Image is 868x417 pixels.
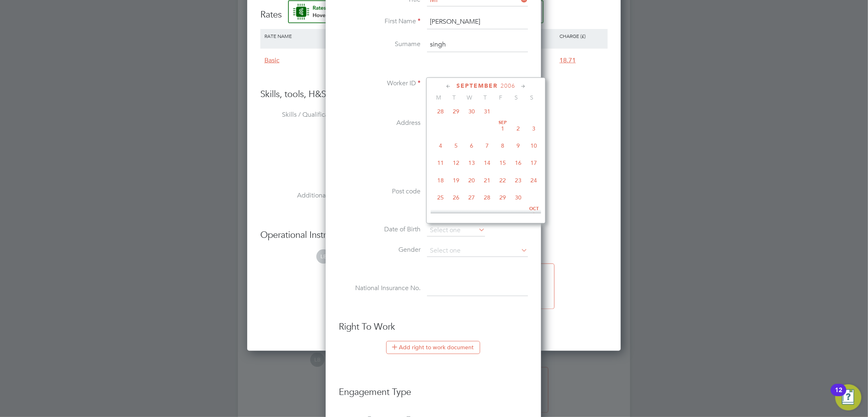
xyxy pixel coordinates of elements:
[508,94,524,101] span: S
[479,190,495,205] span: 28
[339,119,421,127] label: Address
[479,173,495,188] span: 21
[288,0,544,23] button: Rate Assistant
[456,82,498,89] span: September
[260,89,608,100] h3: Skills, tools, H&S
[501,82,515,89] span: 2006
[495,138,510,153] span: 8
[339,187,421,196] label: Post code
[431,94,446,101] span: M
[260,151,342,160] label: Tools
[260,229,608,241] h3: Operational Instructions & Comments
[510,190,526,205] span: 30
[526,121,541,136] span: 3
[339,40,421,49] label: Surname
[448,104,464,119] span: 29
[427,224,485,237] input: Select one
[495,155,510,171] span: 15
[464,173,479,188] span: 20
[526,207,541,211] span: Oct
[264,56,280,64] span: Basic
[316,249,331,264] span: LB
[339,284,421,293] label: National Insurance No.
[526,155,541,171] span: 17
[339,379,528,399] h3: Engagement Type
[495,173,510,188] span: 22
[479,104,495,119] span: 31
[427,245,528,257] input: Select one
[260,111,342,119] label: Skills / Qualifications
[479,138,495,153] span: 7
[448,190,464,205] span: 26
[446,94,462,101] span: T
[526,173,541,188] span: 24
[433,155,448,171] span: 11
[493,94,508,101] span: F
[495,190,510,205] span: 29
[835,384,861,410] button: Open Resource Center, 12 new notifications
[464,138,479,153] span: 6
[433,104,448,119] span: 28
[559,56,576,64] span: 18.71
[339,225,421,234] label: Date of Birth
[339,246,421,254] label: Gender
[433,173,448,188] span: 18
[464,190,479,205] span: 27
[526,207,541,222] span: 1
[524,94,539,101] span: S
[510,173,526,188] span: 23
[477,94,493,101] span: T
[339,321,528,333] h3: Right To Work
[557,29,606,43] div: Charge (£)
[448,155,464,171] span: 12
[260,191,342,200] label: Additional H&S
[448,173,464,188] span: 19
[495,121,510,136] span: 1
[479,155,495,171] span: 14
[339,17,421,26] label: First Name
[339,79,421,88] label: Worker ID
[433,138,448,153] span: 4
[510,138,526,153] span: 9
[510,155,526,171] span: 16
[260,0,608,21] h3: Rates
[262,29,331,43] div: Rate Name
[448,138,464,153] span: 5
[495,121,510,125] span: Sep
[835,390,842,401] div: 12
[464,155,479,171] span: 13
[510,121,526,136] span: 2
[433,190,448,205] span: 25
[386,341,480,354] button: Add right to work document
[464,104,479,119] span: 30
[462,94,477,101] span: W
[526,138,541,153] span: 10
